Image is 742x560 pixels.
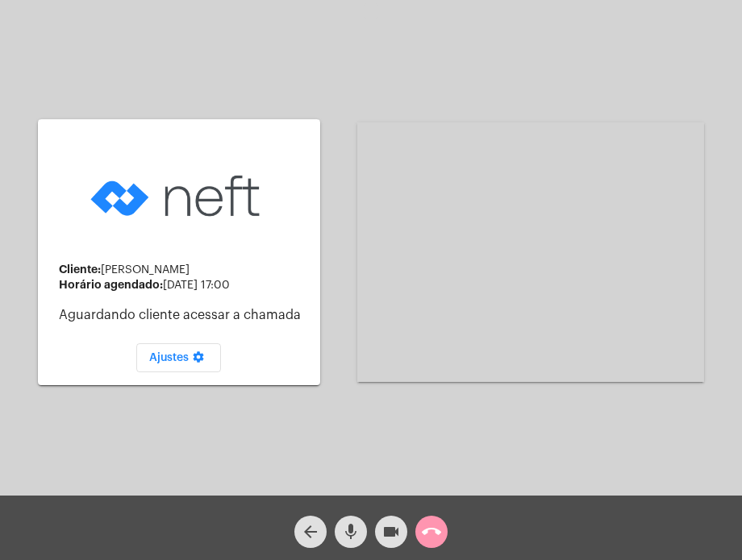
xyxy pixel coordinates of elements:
img: logo-neft-novo-2.png [86,150,272,243]
mat-icon: call_end [422,522,441,541]
strong: Cliente: [59,263,101,275]
strong: Horário agendado: [59,279,163,290]
mat-icon: mic [341,522,361,541]
div: [DATE] 17:00 [59,279,307,292]
span: Ajustes [149,352,208,363]
button: Ajustes [136,343,221,372]
p: Aguardando cliente acessar a chamada [59,308,307,322]
mat-icon: arrow_back [301,522,320,541]
mat-icon: settings [189,351,208,370]
div: [PERSON_NAME] [59,263,307,276]
mat-icon: videocam [381,522,401,541]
